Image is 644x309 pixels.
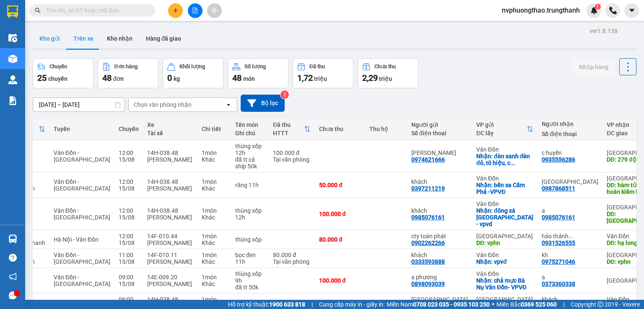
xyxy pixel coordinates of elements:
[119,233,139,239] div: 12:00
[54,149,110,163] span: Vân Đồn - [GEOGRAPHIC_DATA]
[411,233,468,239] div: cty toàn phát
[202,185,227,192] div: Khác
[119,185,139,192] div: 15/08
[542,214,575,221] div: 0985076161
[139,28,188,49] button: Hàng đã giao
[8,54,17,63] img: warehouse-icon
[411,156,445,163] div: 0974621666
[542,274,598,281] div: a
[235,130,265,136] div: Ghi chú
[273,121,304,128] div: Đã thu
[102,73,112,83] span: 48
[7,5,18,18] img: logo-vxr
[192,8,198,13] span: file-add
[319,236,361,243] div: 80.000 đ
[37,73,47,83] span: 25
[309,64,325,70] div: Đã thu
[119,258,139,265] div: 15/08
[411,185,445,192] div: 0397211219
[235,236,265,243] div: thùng xốp
[369,126,403,132] div: Thu hộ
[202,156,227,163] div: Khác
[113,75,124,82] span: đơn
[33,98,125,111] input: Select a date range.
[147,274,193,281] div: 14E-009.20
[510,160,515,166] span: ...
[492,303,494,306] span: ⚪️
[202,178,227,185] div: 1 món
[119,149,139,156] div: 12:00
[147,121,193,128] div: Xe
[362,73,378,83] span: 2,29
[119,239,139,246] div: 15/08
[269,301,305,308] strong: 1900 633 818
[476,175,533,182] div: Vân Đồn
[476,201,533,207] div: Vân Đồn
[319,211,361,217] div: 100.000 đ
[411,207,468,214] div: khách
[572,59,615,75] button: Nhập hàng
[134,100,192,109] div: Chọn văn phòng nhận
[119,214,139,221] div: 15/08
[597,301,603,307] span: copyright
[147,207,193,214] div: 14H-038.48
[387,300,490,309] span: Miền Nam
[228,300,305,309] span: Hỗ trợ kỹ thuật:
[147,214,193,221] div: [PERSON_NAME]
[33,28,67,49] button: Kho gửi
[542,296,598,303] div: khách
[269,118,315,140] th: Toggle SortBy
[542,121,598,127] div: Người nhận
[8,96,17,105] img: solution-icon
[411,121,468,128] div: Người gửi
[273,130,304,136] div: HTTT
[319,300,384,309] span: Cung cấp máy in - giấy in:
[476,153,533,166] div: Nhận: đèn xanh đèn đỏ, tô hiệu, cp-vpvđ
[9,291,17,299] span: message
[595,4,601,10] sup: 1
[589,26,618,36] div: ver 1.8.138
[202,252,227,258] div: 1 món
[411,296,468,303] div: Bắc Kinh
[33,58,93,88] button: Chuyến25chuyến
[54,178,110,192] span: Vân Đồn - [GEOGRAPHIC_DATA]
[563,300,564,309] span: |
[243,75,255,82] span: món
[413,301,490,308] strong: 0708 023 035 - 0935 103 250
[411,178,468,185] div: khách
[147,185,193,192] div: [PERSON_NAME]
[273,156,311,163] div: Tại văn phòng
[147,149,193,156] div: 14H-038.48
[147,130,193,136] div: Tài xế
[211,8,217,13] span: aim
[147,252,193,258] div: 14F-010.11
[147,233,193,239] div: 14F-010.44
[235,156,265,170] div: đã tt cả ship 50k
[202,126,227,132] div: Chi tiết
[202,239,227,246] div: Khác
[542,281,575,287] div: 0373360338
[168,3,183,18] button: plus
[542,149,598,156] div: c huyền
[542,178,598,185] div: Bắc Kinh
[147,239,193,246] div: [PERSON_NAME]
[8,234,17,243] img: warehouse-icon
[119,274,139,281] div: 09:00
[202,149,227,156] div: 1 món
[297,73,313,83] span: 1,72
[542,233,598,239] div: hảo thảnh monbay
[235,207,265,221] div: thùng xốp 12h
[476,233,533,239] div: [GEOGRAPHIC_DATA]
[624,3,639,18] button: caret-down
[476,277,533,291] div: Nhận: chả mực Bà Nụ Vân Đồn- VPVĐ
[46,6,145,15] input: Tìm tên, số ĐT hoặc mã đơn
[244,64,266,70] div: Số lượng
[379,75,392,82] span: triệu
[411,274,468,281] div: a phương
[411,214,445,221] div: 0985076161
[293,58,353,88] button: Đã thu1,72 triệu
[476,252,533,258] div: Vân Đồn
[67,28,100,49] button: Trên xe
[280,90,289,99] sup: 2
[273,258,311,265] div: Tại văn phòng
